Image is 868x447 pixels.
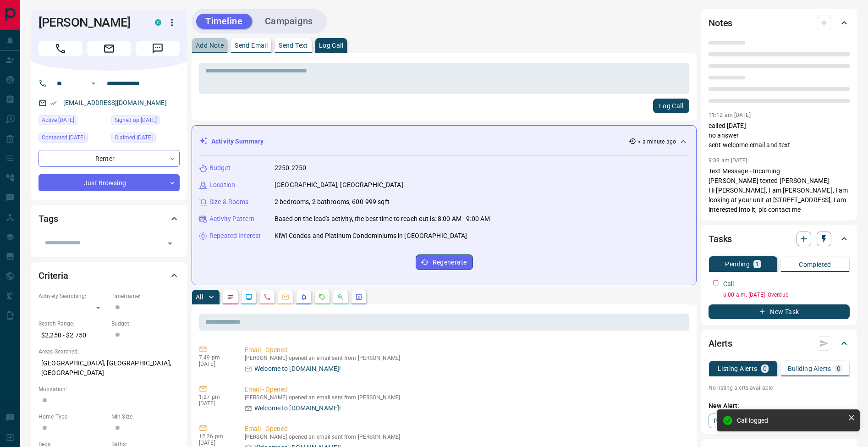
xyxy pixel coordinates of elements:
[275,214,490,224] p: Based on the lead's activity, the best time to reach out is: 8:00 AM - 9:00 AM
[245,345,686,355] p: Email - Opened
[709,414,756,428] a: Property
[209,197,249,207] p: Size & Rooms
[709,401,850,411] p: New Alert:
[319,293,326,301] svg: Requests
[38,268,68,283] h2: Criteria
[282,293,289,301] svg: Emails
[42,133,85,142] span: Contacted [DATE]
[763,365,767,372] p: 0
[88,78,99,89] button: Open
[211,137,264,146] p: Activity Summary
[254,364,341,374] p: Welcome to [DOMAIN_NAME]!
[245,424,686,434] p: Email - Opened
[38,115,107,128] div: Sat Aug 16 2025
[111,115,180,128] div: Fri Aug 15 2025
[755,261,759,267] p: 1
[709,121,850,150] p: called [DATE] no answer sent welcome email and text
[275,197,390,207] p: 2 bedrooms, 2 bathrooms, 600-999 sqft
[275,180,403,190] p: [GEOGRAPHIC_DATA], [GEOGRAPHIC_DATA]
[709,157,747,164] p: 9:38 am [DATE]
[275,163,306,173] p: 2250-2750
[416,254,473,270] button: Regenerate
[256,14,322,29] button: Campaigns
[115,116,157,125] span: Signed up [DATE]
[38,413,107,421] p: Home Type:
[38,265,180,287] div: Criteria
[737,417,844,424] div: Call logged
[42,116,74,125] span: Active [DATE]
[111,132,180,145] div: Fri Aug 15 2025
[245,434,686,440] p: [PERSON_NAME] opened an email sent from [PERSON_NAME]
[723,279,734,289] p: Call
[709,304,850,319] button: New Task
[245,385,686,394] p: Email - Opened
[709,166,850,215] p: Text Message - Incoming [PERSON_NAME] texted [PERSON_NAME] Hi [PERSON_NAME], I am [PERSON_NAME], ...
[275,231,467,241] p: KiWi Condos and Platinum Condominiums in [GEOGRAPHIC_DATA]
[245,293,253,301] svg: Lead Browsing Activity
[355,293,363,301] svg: Agent Actions
[38,132,107,145] div: Fri Aug 15 2025
[245,394,686,401] p: [PERSON_NAME] opened an email sent from [PERSON_NAME]
[115,133,153,142] span: Claimed [DATE]
[709,12,850,34] div: Notes
[87,41,131,56] span: Email
[111,413,180,421] p: Min Size:
[209,163,231,173] p: Budget
[199,400,231,407] p: [DATE]
[799,261,831,268] p: Completed
[38,328,107,343] p: $2,250 - $2,750
[164,237,176,250] button: Open
[38,211,58,226] h2: Tags
[38,208,180,230] div: Tags
[319,42,343,49] p: Log Call
[264,293,271,301] svg: Calls
[199,133,689,150] div: Activity Summary< a minute ago
[254,403,341,413] p: Welcome to [DOMAIN_NAME]!
[199,394,231,400] p: 1:27 pm
[653,99,689,113] button: Log Call
[245,355,686,361] p: [PERSON_NAME] opened an email sent from [PERSON_NAME]
[38,348,180,356] p: Areas Searched:
[235,42,268,49] p: Send Email
[709,332,850,354] div: Alerts
[136,41,180,56] span: Message
[788,365,831,372] p: Building Alerts
[38,15,141,30] h1: [PERSON_NAME]
[837,365,841,372] p: 0
[709,112,751,118] p: 11:12 am [DATE]
[38,356,180,381] p: [GEOGRAPHIC_DATA], [GEOGRAPHIC_DATA], [GEOGRAPHIC_DATA]
[227,293,234,301] svg: Notes
[111,320,180,328] p: Budget:
[209,231,261,241] p: Repeated Interest
[38,385,180,393] p: Motivation:
[199,354,231,361] p: 7:49 pm
[709,384,850,392] p: No listing alerts available
[709,232,732,246] h2: Tasks
[723,291,850,299] p: 6:00 a.m. [DATE] - Overdue
[38,292,107,300] p: Actively Searching:
[38,174,180,191] div: Just Browsing
[111,292,180,300] p: Timeframe:
[638,138,676,146] p: < a minute ago
[300,293,308,301] svg: Listing Alerts
[199,361,231,367] p: [DATE]
[209,180,235,190] p: Location
[38,41,82,56] span: Call
[279,42,308,49] p: Send Text
[725,261,750,267] p: Pending
[50,100,57,106] svg: Email Verified
[709,336,732,351] h2: Alerts
[709,228,850,250] div: Tasks
[155,19,161,26] div: condos.ca
[209,214,254,224] p: Activity Pattern
[63,99,167,106] a: [EMAIL_ADDRESS][DOMAIN_NAME]
[196,42,224,49] p: Add Note
[38,320,107,328] p: Search Range:
[196,294,203,300] p: All
[709,16,732,30] h2: Notes
[718,365,758,372] p: Listing Alerts
[337,293,344,301] svg: Opportunities
[38,150,180,167] div: Renter
[199,440,231,446] p: [DATE]
[199,433,231,440] p: 12:26 pm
